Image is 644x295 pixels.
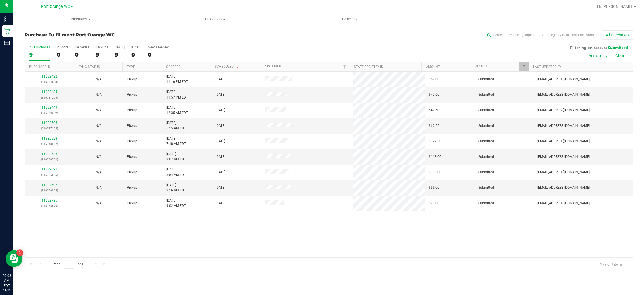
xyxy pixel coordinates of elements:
span: Submitted [478,170,494,175]
span: [DATE] 9:02 AM EDT [166,198,186,209]
div: 9 [96,51,108,58]
span: Submitted [478,185,494,190]
span: [EMAIL_ADDRESS][DOMAIN_NAME] [537,185,590,190]
p: (316755686) [28,172,71,178]
a: Ordered [166,65,181,69]
span: 1 - 9 of 9 items [596,260,627,268]
a: 11832586 [42,152,57,156]
span: [EMAIL_ADDRESS][DOMAIN_NAME] [537,107,590,113]
a: Purchases [13,13,148,25]
span: [DATE] 6:55 AM EDT [166,120,186,131]
span: Not Applicable [96,108,102,112]
button: N/A [96,170,102,175]
span: Page of 1 [48,260,88,269]
span: [EMAIL_ADDRESS][DOMAIN_NAME] [537,123,590,128]
span: Pickup [127,170,137,175]
iframe: Resource center [6,250,22,267]
button: N/A [96,154,102,160]
span: $55.00 [429,185,439,190]
span: $40.60 [429,92,439,97]
a: Filter [519,62,529,71]
span: Pickup [127,185,137,190]
span: [DATE] 11:57 PM EDT [166,89,188,100]
div: In Store [57,45,68,49]
inline-svg: Inventory [4,16,10,22]
span: [EMAIL_ADDRESS][DOMAIN_NAME] [537,92,590,97]
span: $47.50 [429,107,439,113]
div: 9 [29,51,50,58]
span: Port Orange WC [41,4,70,9]
a: Sync Status [78,65,100,69]
span: [DATE] [216,77,225,82]
button: Clear [612,51,628,60]
iframe: Resource center unread badge [16,249,23,256]
div: PickUps [96,45,108,49]
span: [DATE] 8:56 AM EDT [166,182,186,193]
a: Last Updated By [533,65,561,69]
a: 11832691 [42,167,57,171]
p: (316756576) [28,203,71,209]
p: 09:08 AM EDT [3,273,11,288]
span: Pickup [127,139,137,144]
a: Filter [340,62,349,71]
span: Pickup [127,154,137,160]
h3: Purchase Fulfillment: [25,32,227,38]
span: [DATE] [216,139,225,144]
span: [DATE] 8:54 AM EDT [166,167,186,177]
span: Hi, [PERSON_NAME]! [597,4,633,9]
span: [DATE] [216,185,225,190]
p: (316737225) [28,95,71,100]
p: (316739292) [28,110,71,116]
div: Deliveries [75,45,89,49]
input: Search Purchase ID, Original ID, State Registry ID or Customer Name... [485,31,596,39]
p: (316734583) [28,79,71,85]
span: Pickup [127,92,137,97]
span: [DATE] [216,107,225,113]
span: Port Orange WC [76,32,115,38]
span: [DATE] 7:18 AM EDT [166,136,186,147]
span: Submitted [478,77,494,82]
span: $70.00 [429,201,439,206]
span: [EMAIL_ADDRESS][DOMAIN_NAME] [537,77,590,82]
a: Scheduled [215,65,240,69]
span: Not Applicable [96,93,102,97]
span: Purchases [13,17,148,22]
inline-svg: Reports [4,40,10,46]
div: All Purchases [29,45,50,49]
span: [EMAIL_ADDRESS][DOMAIN_NAME] [537,139,590,144]
div: [DATE] [115,45,125,49]
div: [DATE] [131,45,141,49]
div: 9 [115,51,125,58]
button: Active only [585,51,611,60]
span: Not Applicable [96,201,102,205]
span: Submitted [608,45,628,50]
span: $127.30 [429,139,441,144]
a: 11832523 [42,137,57,141]
span: Deliveries [335,17,365,22]
span: $180.00 [429,170,441,175]
span: Submitted [478,154,494,160]
inline-svg: Retail [4,28,10,34]
p: (316748057) [28,141,71,147]
div: 0 [148,51,169,58]
a: 11832506 [42,121,57,125]
span: Submitted [478,201,494,206]
p: (316756065) [28,188,71,193]
a: 11832449 [42,106,57,109]
button: N/A [96,139,102,144]
button: N/A [96,185,102,190]
span: [DATE] 12:35 AM EDT [166,105,188,116]
span: [DATE] [216,92,225,97]
a: 11832695 [42,183,57,187]
span: [EMAIL_ADDRESS][DOMAIN_NAME] [537,201,590,206]
a: State Registry ID [354,65,383,69]
span: [DATE] [216,154,225,160]
span: Submitted [478,107,494,113]
span: $62.25 [429,123,439,128]
span: [DATE] 11:16 PM EDT [166,74,188,85]
span: Pickup [127,77,137,82]
span: Pickup [127,107,137,113]
span: [DATE] [216,123,225,128]
span: Not Applicable [96,77,102,81]
button: N/A [96,201,102,206]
